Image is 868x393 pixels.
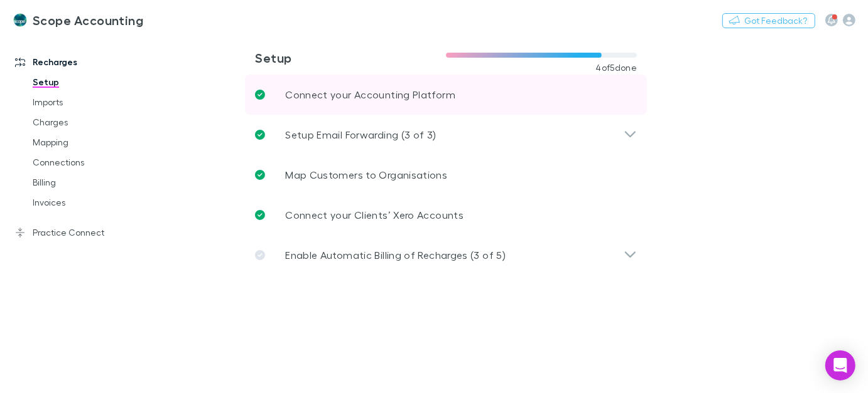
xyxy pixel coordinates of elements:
h3: Setup [255,50,446,65]
p: Setup Email Forwarding (3 of 3) [285,127,436,142]
a: Billing [20,172,163,192]
a: Invoices [20,192,163,212]
a: Practice Connect [3,223,163,243]
a: Connect your Clients’ Xero Accounts [245,195,647,235]
button: Got Feedback? [722,13,815,28]
p: Enable Automatic Billing of Recharges (3 of 5) [285,248,506,263]
div: Enable Automatic Billing of Recharges (3 of 5) [245,235,647,275]
p: Map Customers to Organisations [285,167,447,182]
p: Connect your Clients’ Xero Accounts [285,207,464,223]
img: Scope Accounting's Logo [13,13,28,28]
p: Connect your Accounting Platform [285,87,455,102]
a: Connections [20,152,163,172]
a: Charges [20,112,163,132]
a: Setup [20,72,163,92]
a: Connect your Accounting Platform [245,75,647,115]
a: Map Customers to Organisations [245,155,647,195]
div: Open Intercom Messenger [825,350,855,380]
a: Recharges [3,52,163,72]
a: Scope Accounting [5,5,151,35]
a: Mapping [20,132,163,152]
a: Imports [20,92,163,112]
div: Setup Email Forwarding (3 of 3) [245,115,647,155]
h3: Scope Accounting [33,13,143,28]
span: 4 of 5 done [596,63,637,73]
